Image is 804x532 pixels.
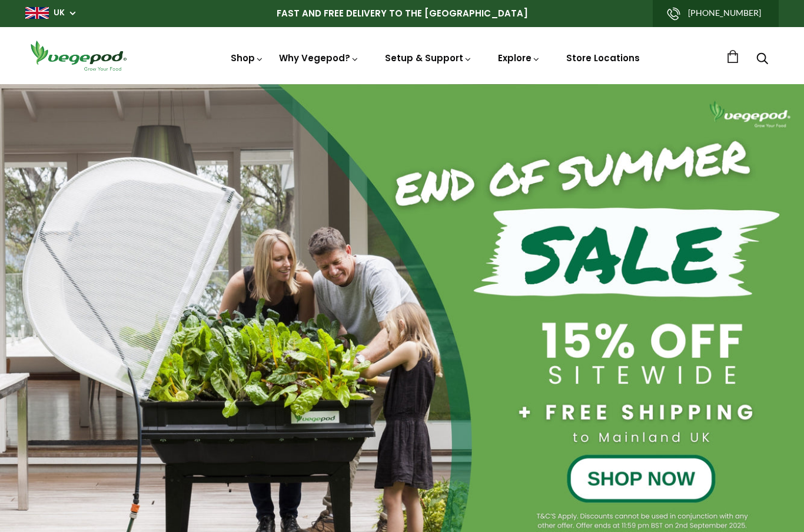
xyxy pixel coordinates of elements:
a: UK [54,7,65,19]
a: Why Vegepod? [279,52,359,64]
a: Explore [498,52,540,64]
img: Vegepod [25,39,131,72]
img: gb_large.png [25,7,49,19]
a: Store Locations [566,52,640,64]
a: Shop [231,52,264,64]
a: Search [756,54,768,66]
a: Setup & Support [385,52,472,64]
